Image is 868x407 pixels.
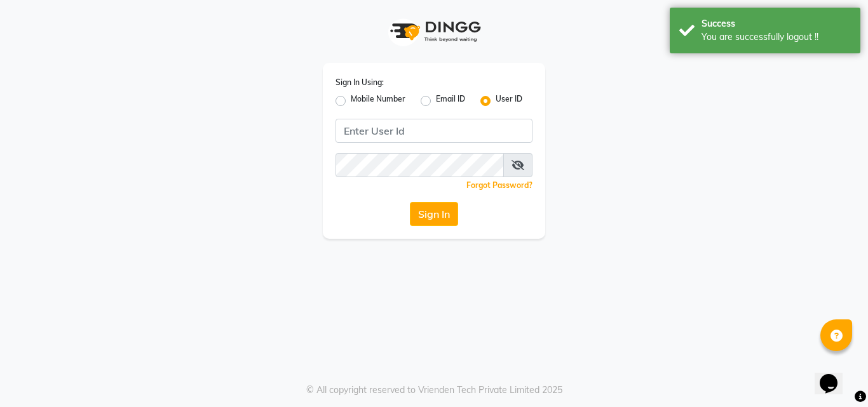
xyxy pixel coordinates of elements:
[466,180,532,190] a: Forgot Password?
[336,77,384,88] label: Sign In Using:
[351,93,405,109] label: Mobile Number
[815,356,855,394] iframe: chat widget
[702,30,851,44] div: You are successfully logout !!
[336,153,504,177] input: Username
[436,93,465,109] label: Email ID
[702,17,851,30] div: Success
[383,13,485,50] img: logo1.svg
[336,119,532,143] input: Username
[496,93,522,109] label: User ID
[410,202,458,226] button: Sign In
